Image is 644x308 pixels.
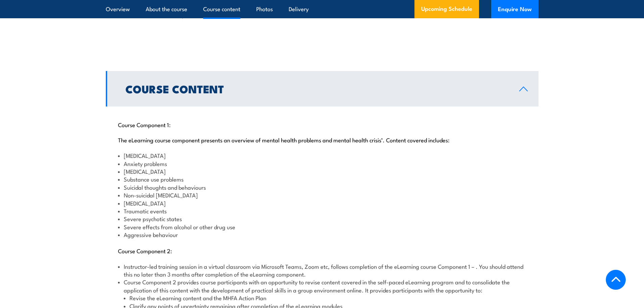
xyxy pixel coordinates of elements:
[118,151,526,159] li: [MEDICAL_DATA]
[125,84,508,93] h2: Course Content
[118,167,526,175] li: [MEDICAL_DATA]
[118,262,526,278] li: Instructor-led training session in a virtual classroom via Microsoft Teams, Zoom etc, follows com...
[118,175,526,183] li: Substance use problems
[118,207,526,215] li: Traumatic events
[118,231,526,238] li: Aggressive behaviour
[118,223,526,231] li: Severe effects from alcohol or other drug use
[118,247,526,254] p: Course Component 2:
[118,160,526,167] li: Anxiety problems
[106,71,539,106] a: Course Content
[118,199,526,207] li: [MEDICAL_DATA]
[124,294,526,302] li: Revise the eLearning content and the MHFA Action Plan
[118,191,526,199] li: Non-suicidal [MEDICAL_DATA]
[118,136,526,143] p: The eLearning course component presents an overview of mental health problems and mental health c...
[118,121,526,128] p: Course Component 1:
[118,215,526,222] li: Severe psychotic states
[118,183,526,191] li: Suicidal thoughts and behaviours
